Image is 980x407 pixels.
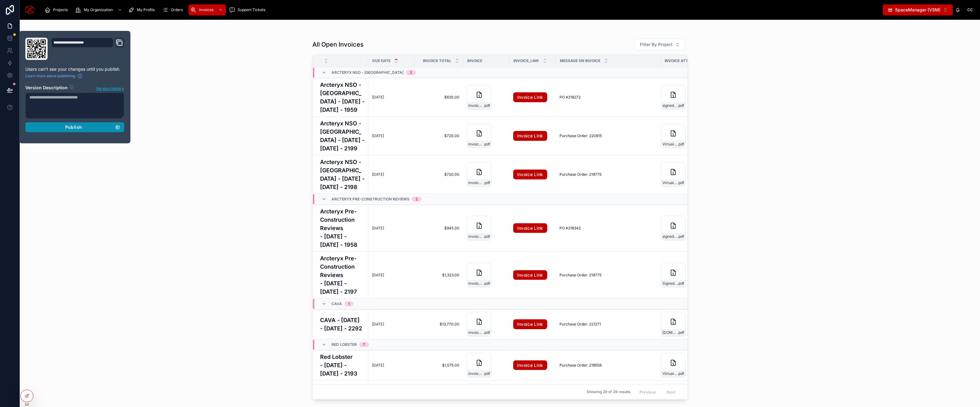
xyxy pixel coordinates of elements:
[468,103,484,108] span: invoice_1959
[372,363,384,368] p: [DATE]
[560,273,602,278] span: Purchase Order: 219775
[662,371,678,376] span: Virtual-Space#339
[662,103,678,108] span: signed-Virtual-Space-PO#-218272---Arc'teryx-MP-Scan---[US_STATE]-DC-(1)
[484,180,490,185] span: .pdf
[468,142,484,147] span: invoice_2199
[468,330,484,335] span: invoice_2292
[467,58,482,63] span: Invoice
[662,142,678,147] span: Virtual-Space-PO#220815---Arc'teryx-NSO-Scan---Livermore,-[GEOGRAPHIC_DATA]
[372,172,384,177] p: [DATE]
[43,4,72,15] a: Projects
[96,85,124,91] span: Version history
[560,58,600,63] span: Message on invoice
[678,103,684,108] span: .pdf
[513,170,547,179] a: Invoice Link
[513,92,547,102] a: Invoice Link
[678,142,684,147] span: .pdf
[640,41,673,48] span: Filter By Project
[484,142,490,147] span: .pdf
[513,319,547,329] a: Invoice Link
[372,226,384,231] p: [DATE]
[468,234,484,239] span: invoice_1958
[560,95,581,100] span: PO #218272
[484,281,490,286] span: .pdf
[418,273,459,278] span: $1,323.00
[560,363,602,368] span: Purchase Order: 219558
[484,330,490,335] span: .pdf
[484,371,490,376] span: .pdf
[320,158,365,191] h4: Arcteryx NSO - [GEOGRAPHIC_DATA] - [DATE] - [DATE] - 2198
[84,7,113,12] span: My Organization
[662,234,678,239] span: signed-Virtual-Space-PO#-218342---ATX-[GEOGRAPHIC_DATA],-OR-(1)
[560,226,581,231] span: PO #218342
[372,133,384,138] p: [DATE]
[332,301,342,306] span: CAVA
[662,180,678,185] span: Virtual-Space-PO#-219807---Arc'teryx-Rosemont,-IL-Fashion-Outlet
[238,7,265,12] span: Support Tickets
[418,95,459,100] span: $630.00
[410,70,412,75] div: 3
[678,371,684,376] span: .pdf
[227,4,270,15] a: Support Tickets
[418,322,459,327] span: $13,770.00
[468,371,484,376] span: invoice_2193
[320,207,365,249] h4: Arcteryx Pre-Construction Reviews - [DATE] - [DATE] - 1958
[678,330,684,335] span: .pdf
[25,73,75,78] span: Learn more about publishing
[199,7,213,12] span: Invoices
[418,363,459,368] span: $1,575.00
[25,73,82,78] a: Learn more about publishing
[678,234,684,239] span: .pdf
[65,124,82,130] span: Publish
[662,281,678,286] span: Signed-Virtual-Space-PO#-219775---Arc'teryx-[GEOGRAPHIC_DATA],-[GEOGRAPHIC_DATA]
[635,39,685,50] button: Select Button
[332,342,357,347] span: Red Lobster
[662,330,678,335] span: [DOMAIN_NAME],-LLC-Cava-PO-221271
[484,234,490,239] span: .pdf
[560,172,602,177] span: Purchase Order: 219775
[560,133,602,138] span: Purchase Order: 220815
[320,254,365,296] h4: Arcteryx Pre-Construction Reviews - [DATE] - [DATE] - 2197
[320,316,365,333] h4: CAVA - [DATE] - [DATE] - 2292
[53,7,68,12] span: Projects
[126,4,159,15] a: My Profile
[25,66,124,72] p: Users can't see your changes until you publish.
[372,273,384,278] p: [DATE]
[348,301,350,306] div: 1
[418,172,459,177] span: $720.00
[513,223,547,233] a: Invoice Link
[51,38,124,60] div: Domain and Custom Link
[883,4,953,15] button: Select Button
[73,4,125,15] a: My Organization
[332,197,409,202] span: Arcteryx Pre-Construction Reviews
[160,4,187,15] a: Orders
[423,58,451,63] span: Invoice Total
[513,270,547,280] a: Invoice Link
[418,226,459,231] span: $945.00
[25,85,68,91] h2: Version Description
[895,7,940,13] span: SpaceManager (VSM)
[171,7,183,12] span: Orders
[320,81,365,114] h4: Arcteryx NSO - [GEOGRAPHIC_DATA] - [DATE] - [DATE] - 1959
[468,180,484,185] span: invoice_2198
[416,197,418,202] div: 2
[468,281,484,286] span: invoice_2197
[513,131,547,141] a: Invoice Link
[513,58,539,63] span: Invoice_Link
[678,281,684,286] span: .pdf
[967,7,973,12] span: CC
[372,95,384,100] p: [DATE]
[25,122,124,132] button: Publish
[484,103,490,108] span: .pdf
[513,360,547,370] a: Invoice Link
[372,58,391,63] span: Due Date
[587,390,630,395] span: Showing 29 of 29 results
[418,133,459,138] span: $720.00
[332,70,403,75] span: Arcteryx NSO - [GEOGRAPHIC_DATA]
[363,342,365,347] div: 7
[137,7,155,12] span: My Profile
[678,180,684,185] span: .pdf
[312,40,364,49] h1: All Open Invoices
[96,85,124,91] button: Version history
[40,3,883,17] div: scrollable content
